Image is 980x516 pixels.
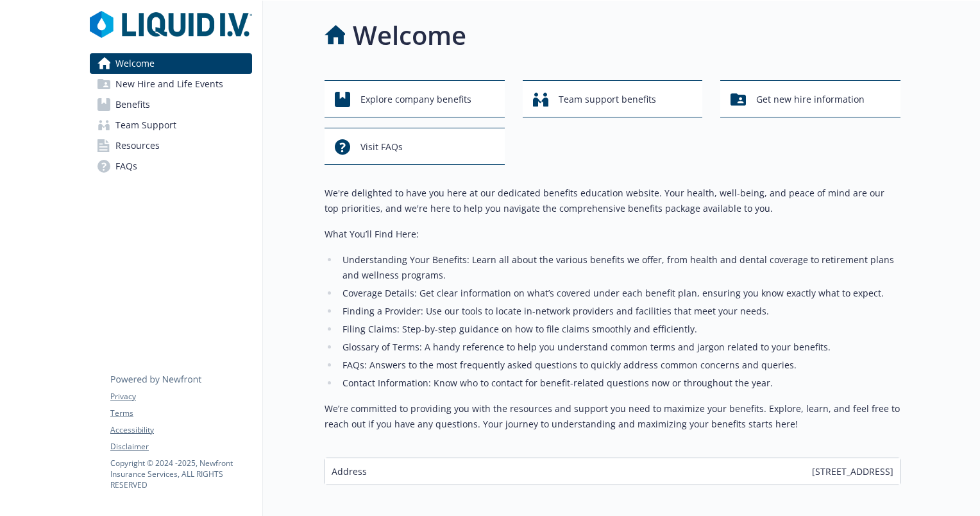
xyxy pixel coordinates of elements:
li: Understanding Your Benefits: Learn all about the various benefits we offer, from health and denta... [339,252,900,283]
a: Benefits [90,94,252,115]
button: Get new hire information [720,80,900,117]
span: Benefits [115,94,150,115]
li: Filing Claims: Step-by-step guidance on how to file claims smoothly and efficiently. [339,322,900,337]
button: Visit FAQs [325,128,505,165]
span: Get new hire information [756,87,865,112]
span: Resources [115,135,160,156]
span: Team Support [115,115,176,135]
p: What You’ll Find Here: [325,227,900,242]
li: Contact Information: Know who to contact for benefit-related questions now or throughout the year. [339,375,900,391]
span: Welcome [115,53,155,74]
p: Copyright © 2024 - 2025 , Newfront Insurance Services, ALL RIGHTS RESERVED [110,458,251,490]
a: Welcome [90,53,252,74]
span: Visit FAQs [360,135,403,159]
a: New Hire and Life Events [90,74,252,94]
li: Finding a Provider: Use our tools to locate in-network providers and facilities that meet your ne... [339,304,900,319]
a: Privacy [110,391,251,402]
span: New Hire and Life Events [115,74,223,94]
span: Address [332,465,367,478]
span: Team support benefits [559,87,656,112]
a: Accessibility [110,424,251,436]
li: Coverage Details: Get clear information on what’s covered under each benefit plan, ensuring you k... [339,286,900,301]
a: Team Support [90,115,252,135]
span: FAQs [115,156,137,176]
button: Team support benefits [523,80,703,117]
a: Resources [90,135,252,156]
p: We’re committed to providing you with the resources and support you need to maximize your benefit... [325,401,900,432]
p: We're delighted to have you here at our dedicated benefits education website. Your health, well-b... [325,185,900,216]
li: FAQs: Answers to the most frequently asked questions to quickly address common concerns and queries. [339,357,900,373]
button: Explore company benefits [325,80,505,117]
span: [STREET_ADDRESS] [812,465,893,478]
a: Terms [110,408,251,419]
li: Glossary of Terms: A handy reference to help you understand common terms and jargon related to yo... [339,340,900,355]
span: Explore company benefits [360,87,471,112]
a: Disclaimer [110,441,251,452]
h1: Welcome [353,16,466,55]
a: FAQs [90,156,252,176]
